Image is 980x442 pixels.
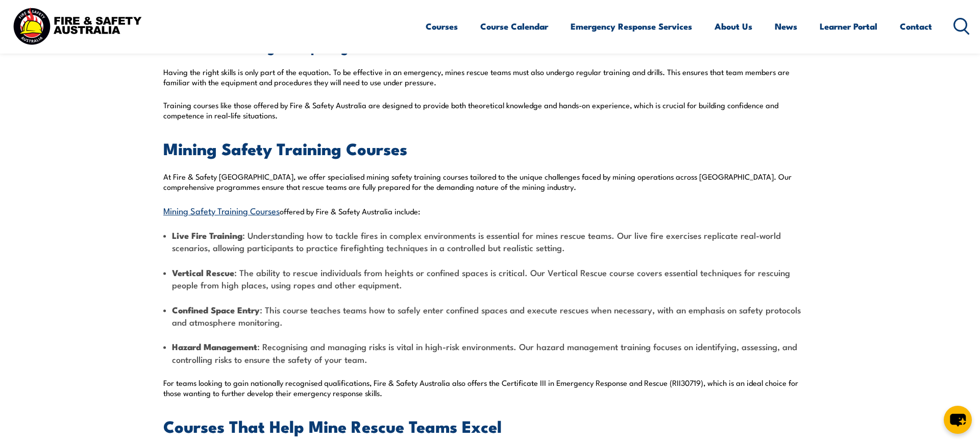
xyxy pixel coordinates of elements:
a: About Us [715,13,752,40]
a: Learner Portal [820,13,877,40]
a: News [775,13,797,40]
strong: Confined Space Entry [172,303,260,316]
p: For teams looking to gain nationally recognised qualifications, Fire & Safety Australia also offe... [163,378,817,398]
p: Having the right skills is only part of the equation. To be effective in an emergency, mines resc... [163,67,817,87]
strong: Vertical Rescue [172,266,234,279]
strong: Hazard Management [172,340,257,353]
strong: Live Fire Training [172,229,242,242]
li: : Understanding how to tackle fires in complex environments is essential for mines rescue teams. ... [163,229,817,254]
a: Course Calendar [480,13,548,40]
a: Mining Safety Training Courses [163,204,280,216]
button: chat-button [944,406,972,434]
p: At Fire & Safety [GEOGRAPHIC_DATA], we offer specialised mining safety training courses tailored ... [163,171,817,192]
p: offered by Fire & Safety Australia include: [163,205,817,216]
strong: Courses That Help Mine Rescue Teams Excel [163,413,502,438]
li: : Recognising and managing risks is vital in high-risk environments. Our hazard management traini... [163,340,817,365]
p: Training courses like those offered by Fire & Safety Australia are designed to provide both theor... [163,100,817,120]
li: : The ability to rescue individuals from heights or confined spaces is critical. Our Vertical Res... [163,266,817,291]
strong: Mining Safety Training Courses [163,135,407,161]
a: Contact [900,13,932,40]
li: : This course teaches teams how to safely enter confined spaces and execute rescues when necessar... [163,304,817,328]
a: Emergency Response Services [571,13,692,40]
a: Courses [426,13,458,40]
